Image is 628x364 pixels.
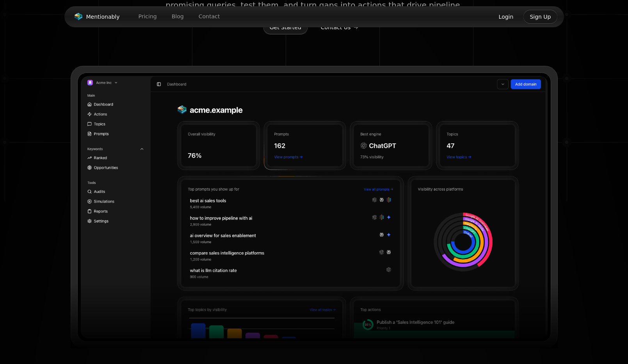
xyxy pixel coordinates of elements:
[74,13,83,21] img: Mentionably logo
[165,11,190,23] a: Blog
[263,20,308,35] button: Get Started
[321,23,350,31] span: Contact Us
[192,11,226,23] a: Contact
[86,13,120,21] span: Mentionably
[132,11,163,23] a: Pricing
[314,20,365,35] button: Contact Us
[523,9,557,24] button: Sign Up
[492,9,520,24] button: Login
[71,11,123,22] a: Mentionably
[81,76,548,338] img: Dashboard shot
